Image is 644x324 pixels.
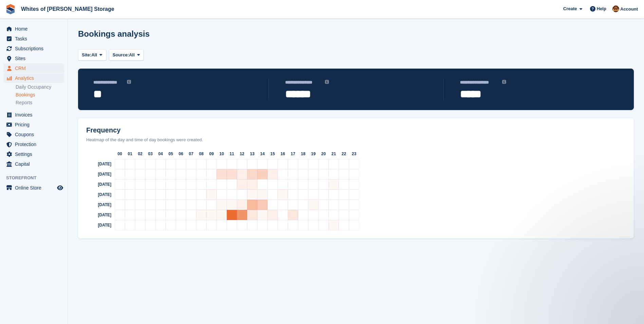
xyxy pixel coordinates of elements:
[81,200,115,210] div: [DATE]
[81,137,631,143] div: Heatmap of the day and time of day bookings were created.
[135,149,145,159] div: 02
[329,149,339,159] div: 21
[15,159,56,169] span: Capital
[125,149,135,159] div: 01
[308,149,318,159] div: 19
[15,54,56,63] span: Sites
[15,73,56,83] span: Analytics
[15,183,56,193] span: Online Store
[288,149,298,159] div: 17
[15,120,56,129] span: Pricing
[3,34,64,43] a: menu
[237,149,247,159] div: 12
[339,149,349,159] div: 22
[217,149,227,159] div: 10
[597,5,606,12] span: Help
[81,190,115,200] div: [DATE]
[502,80,506,84] img: icon-info-grey-7440780725fd019a000dd9b08b2336e03edf1995a4989e88bcd33f0948082b44.svg
[3,183,64,193] a: menu
[15,34,56,43] span: Tasks
[81,210,115,220] div: [DATE]
[3,73,64,83] a: menu
[3,54,64,63] a: menu
[91,52,97,58] span: All
[257,149,268,159] div: 14
[278,149,288,159] div: 16
[3,64,64,73] a: menu
[349,149,359,159] div: 23
[81,159,115,169] div: [DATE]
[5,4,16,14] img: stora-icon-8386f47178a22dfd0bd8f6a31ec36ba5ce8667c1dd55bd0f319d3a0aa187defe.svg
[6,175,68,181] span: Storefront
[81,220,115,230] div: [DATE]
[3,44,64,53] a: menu
[247,149,257,159] div: 13
[81,126,631,134] h2: Frequency
[115,149,125,159] div: 00
[127,80,131,84] img: icon-info-grey-7440780725fd019a000dd9b08b2336e03edf1995a4989e88bcd33f0948082b44.svg
[15,140,56,149] span: Protection
[186,149,196,159] div: 07
[78,49,106,60] button: Site: All
[3,149,64,159] a: menu
[16,92,64,98] a: Bookings
[227,149,237,159] div: 11
[129,52,135,58] span: All
[325,80,329,84] img: icon-info-grey-7440780725fd019a000dd9b08b2336e03edf1995a4989e88bcd33f0948082b44.svg
[16,84,64,90] a: Daily Occupancy
[620,6,638,13] span: Account
[3,130,64,139] a: menu
[166,149,176,159] div: 05
[155,149,166,159] div: 04
[15,64,56,73] span: CRM
[78,29,150,38] h1: Bookings analysis
[15,130,56,139] span: Coupons
[176,149,186,159] div: 06
[15,149,56,159] span: Settings
[3,24,64,34] a: menu
[16,100,64,106] a: Reports
[18,3,117,15] a: Whites of [PERSON_NAME] Storage
[3,110,64,120] a: menu
[109,49,144,60] button: Source: All
[145,149,155,159] div: 03
[56,184,64,192] a: Preview store
[612,5,619,12] img: Eddie White
[15,44,56,53] span: Subscriptions
[268,149,278,159] div: 15
[82,52,91,58] span: Site:
[206,149,217,159] div: 09
[81,179,115,190] div: [DATE]
[318,149,329,159] div: 20
[3,120,64,129] a: menu
[3,140,64,149] a: menu
[563,5,577,12] span: Create
[15,24,56,34] span: Home
[298,149,308,159] div: 18
[3,159,64,169] a: menu
[81,169,115,179] div: [DATE]
[196,149,206,159] div: 08
[15,110,56,120] span: Invoices
[113,52,129,58] span: Source:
